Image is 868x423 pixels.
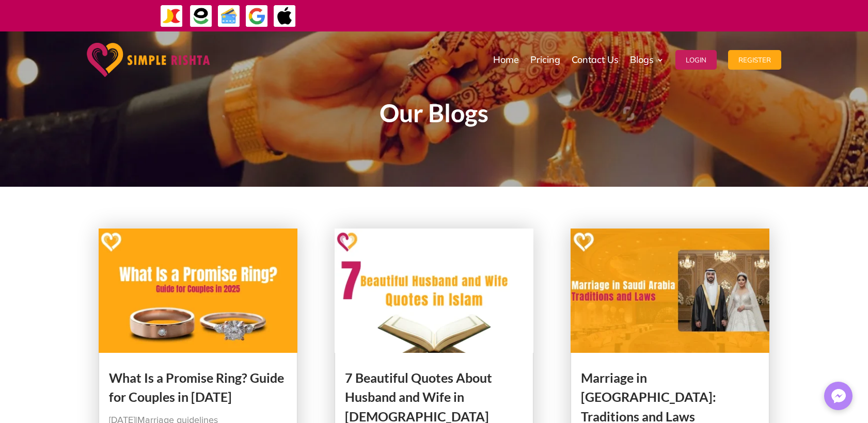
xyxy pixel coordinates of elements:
[728,50,781,70] button: Register
[571,229,770,353] img: Marriage in Saudi Arabia: Traditions and Laws
[190,5,213,28] img: EasyPaisa-icon
[530,34,560,86] a: Pricing
[155,101,713,131] h1: Our Blogs
[109,370,284,405] a: What Is a Promise Ring? Guide for Couples in [DATE]
[99,229,298,353] img: What Is a Promise Ring? Guide for Couples in 2025
[675,50,717,70] button: Login
[335,229,534,353] img: 7 Beautiful Quotes About Husband and Wife in Islam
[273,5,296,28] img: ApplePay-icon
[217,5,241,28] img: Credit Cards
[160,5,183,28] img: JazzCash-icon
[493,34,519,86] a: Home
[245,5,269,28] img: GooglePay-icon
[728,34,781,86] a: Register
[630,34,664,86] a: Blogs
[828,386,849,406] img: Messenger
[572,34,619,86] a: Contact Us
[675,34,717,86] a: Login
